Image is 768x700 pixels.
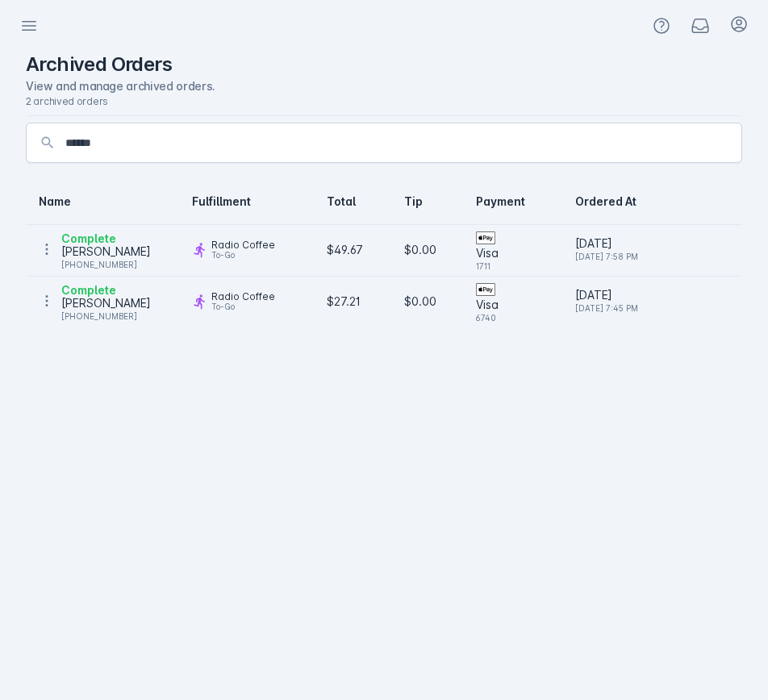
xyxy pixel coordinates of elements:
div: Ordered At [575,194,729,210]
div: 2 archived orders [26,94,742,109]
div: [DATE] [575,234,729,253]
td: $0.00 [391,276,463,327]
h2: Archived Orders [26,52,172,77]
div: Payment [476,194,550,210]
div: [PHONE_NUMBER] [61,255,151,274]
td: $0.00 [391,224,463,276]
div: Payment [476,194,525,210]
div: To-Go [211,297,275,316]
div: [DATE] 7:45 PM [575,298,729,318]
div: [PERSON_NAME] [61,294,151,313]
div: Complete [61,281,151,300]
div: [DATE] [575,285,729,305]
div: To-Go [211,245,275,265]
div: Ordered At [575,194,637,210]
div: 1711 [476,256,550,276]
div: Complete [61,229,151,248]
div: 6740 [476,308,550,327]
div: Radio Coffee [211,235,275,255]
div: Name [39,194,71,210]
div: [PERSON_NAME] [61,242,151,261]
div: Fulfillment [192,194,251,210]
div: Total [327,194,378,210]
div: Fulfillment [192,194,301,210]
div: [PHONE_NUMBER] [61,306,151,326]
div: Visa [476,295,550,315]
div: Tip [404,194,423,210]
div: Name [39,194,166,210]
div: [DATE] 7:58 PM [575,247,729,266]
div: Visa [476,244,550,263]
div: Tip [404,194,450,210]
div: Total [327,194,356,210]
td: $49.67 [314,224,391,276]
div: Radio Coffee [211,287,275,306]
td: $27.21 [314,276,391,327]
div: View and manage archived orders. [26,77,742,94]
